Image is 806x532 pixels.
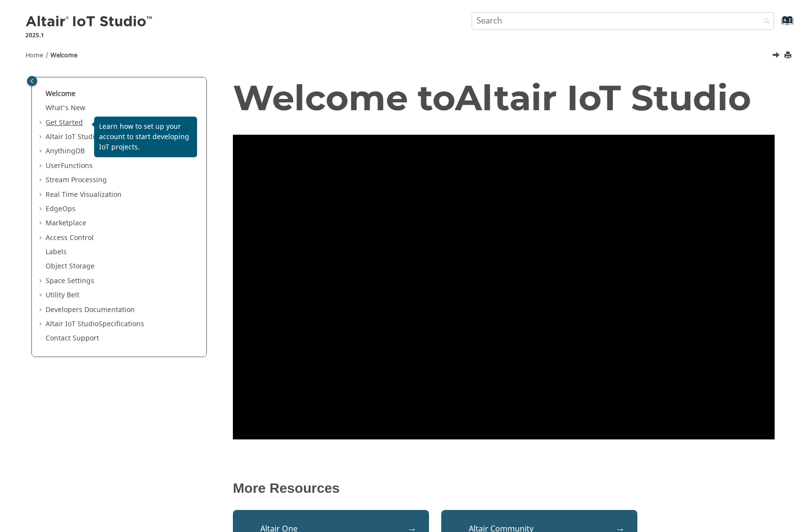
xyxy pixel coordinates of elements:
a: Welcome [50,51,77,60]
a: Labels [46,247,67,257]
button: Search [751,12,778,31]
a: Next topic: What's New [773,50,781,62]
a: Altair IoT StudioSpecifications [46,319,144,329]
a: Get Started [46,118,83,128]
span: Expand Developers Documentation [38,305,46,315]
a: Real Time Visualization [46,190,122,200]
a: Access Control [46,233,94,243]
a: What's New [46,103,85,113]
span: Expand Altair IoT StudioSpecifications [38,319,46,329]
span: Altair IoT Studio [455,76,751,119]
p: More Resources [233,481,775,496]
a: UserFunctions [46,161,93,171]
span: Expand Altair IoT StudioTutorials [38,132,46,142]
nav: Tools [11,42,795,65]
span: Expand Marketplace [38,218,46,228]
a: AnythingDB [46,146,85,156]
button: Toggle publishing table of content [27,76,37,86]
span: Expand Space Settings [38,276,46,286]
a: Space Settings [46,276,94,286]
img: Altair IoT Studio [25,14,154,30]
span: Expand Access Control [38,233,46,243]
a: Contact Support [46,333,99,343]
a: Altair IoT StudioTutorials [46,132,127,142]
a: Marketplace [46,218,86,228]
a: EdgeOps [46,204,76,214]
input: Search query [472,12,774,30]
a: Go to index terms page [766,20,788,30]
span: Expand Real Time Visualization [38,190,46,200]
span: Expand Get Started [38,118,46,128]
p: 2025.1 [25,31,154,40]
span: Altair IoT Studio [46,319,99,329]
span: Expand EdgeOps [38,204,46,214]
span: Altair IoT Studio [46,132,99,142]
a: Utility Belt [46,290,79,300]
span: Expand Stream Processing [38,175,46,185]
a: Object Storage [46,261,95,271]
span: Expand Utility Belt [38,290,46,300]
ul: Table of Contents [38,89,201,343]
h1: Welcome to [233,78,775,117]
a: Stream Processing [46,175,107,185]
button: Print this page [785,49,793,62]
span: Expand UserFunctions [38,161,46,171]
a: Home [25,51,43,60]
a: Developers Documentation [46,305,135,315]
span: Functions [61,161,93,171]
span: Expand AnythingDB [38,146,46,156]
a: Welcome [46,89,76,99]
p: Learn how to set up your account to start developing IoT projects. [99,121,192,152]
